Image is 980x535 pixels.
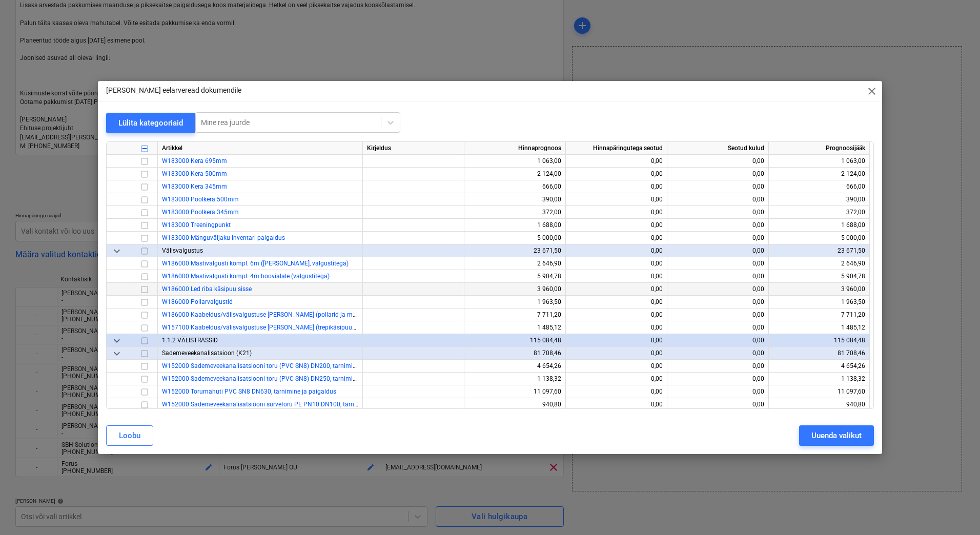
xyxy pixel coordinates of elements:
[570,232,663,244] div: 0,00
[671,360,764,373] div: 0,00
[773,257,865,270] div: 2 646,90
[468,244,561,257] div: 23 671,50
[468,334,561,347] div: 115 084,48
[671,219,764,232] div: 0,00
[162,209,239,216] a: W183000 Poolkera 345mm
[162,311,384,318] a: W186000 Kaabeldus/välisvalgustuse [PERSON_NAME] (pollarid ja mastid) W1.1
[773,360,865,373] div: 4 654,26
[671,296,764,308] div: 0,00
[468,193,561,206] div: 390,00
[111,347,123,360] span: keyboard_arrow_down
[106,85,241,96] p: [PERSON_NAME] eelarveread dokumendile
[671,398,764,411] div: 0,00
[671,232,764,244] div: 0,00
[468,168,561,180] div: 2 124,00
[570,257,663,270] div: 0,00
[162,234,285,241] a: W183000 Mänguväljaku inventari paigaldus
[671,347,764,360] div: 0,00
[570,347,663,360] div: 0,00
[570,334,663,347] div: 0,00
[570,155,663,168] div: 0,00
[468,373,561,385] div: 1 138,32
[162,221,231,229] a: W183000 Treeningpunkt
[468,180,561,193] div: 666,00
[773,398,865,411] div: 940,80
[158,142,363,155] div: Artikkel
[468,257,561,270] div: 2 646,90
[671,321,764,334] div: 0,00
[162,324,396,331] a: W157100 Kaabeldus/välisvalgustuse [PERSON_NAME] (trepikäsipuuvalgustid) W1.1
[468,347,561,360] div: 81 708,46
[773,334,865,347] div: 115 084,48
[570,244,663,257] div: 0,00
[773,180,865,193] div: 666,00
[570,360,663,373] div: 0,00
[866,85,878,97] span: close
[773,155,865,168] div: 1 063,00
[468,308,561,321] div: 7 711,20
[162,388,336,395] a: W152000 Torumahuti PVC SN8 DN630, tarnimine ja paigaldus
[162,324,396,331] span: W157100 Kaabeldus/välisvalgustuse trass (trepikäsipuuvalgustid) W1.1
[111,245,123,257] span: keyboard_arrow_down
[162,285,252,293] a: W186000 Led riba käsipuu sisse
[468,296,561,308] div: 1 963,50
[468,283,561,296] div: 3 960,00
[162,196,239,203] span: W183000 Poolkera 500mm
[773,206,865,219] div: 372,00
[162,401,405,408] a: W152000 Sademeveekanalisatsiooni survetoru PE PN10 DN100, tarnimine ja paigaldus
[162,362,395,369] a: W152000 Sademeveekanalisatsiooni toru (PVC SN8) DN200, tarnimine ja paigaldus
[671,180,764,193] div: 0,00
[363,142,464,155] div: Kirjeldus
[162,260,349,267] a: W186000 Mastivalgusti kompl. 6m ([PERSON_NAME], valgustitega)
[570,385,663,398] div: 0,00
[773,283,865,296] div: 3 960,00
[566,142,667,155] div: Hinnapäringutega seotud
[773,308,865,321] div: 7 711,20
[570,193,663,206] div: 0,00
[667,142,769,155] div: Seotud kulud
[671,257,764,270] div: 0,00
[671,155,764,168] div: 0,00
[671,206,764,219] div: 0,00
[106,113,195,133] button: Lülita kategooriaid
[570,270,663,283] div: 0,00
[773,321,865,334] div: 1 485,12
[570,296,663,308] div: 0,00
[811,429,862,442] div: Uuenda valikut
[162,337,218,344] span: 1.1.2 VÄLISTRASSID
[773,373,865,385] div: 1 138,32
[162,157,227,164] a: W183000 Kera 695mm
[570,219,663,232] div: 0,00
[468,219,561,232] div: 1 688,00
[162,260,349,267] span: W186000 Mastivalgusti kompl. 6m (sh jalad, valgustitega)
[118,116,183,130] div: Lülita kategooriaid
[162,311,384,318] span: W186000 Kaabeldus/välisvalgustuse trass (pollarid ja mastid) W1.1
[162,170,227,177] a: W183000 Kera 500mm
[468,206,561,219] div: 372,00
[162,183,227,190] a: W183000 Kera 345mm
[570,168,663,180] div: 0,00
[119,429,140,442] div: Loobu
[162,298,233,305] a: W186000 Pollarvalgustid
[671,283,764,296] div: 0,00
[671,244,764,257] div: 0,00
[162,375,395,382] a: W152000 Sademeveekanalisatsiooni toru (PVC SN8) DN250, tarnimine ja paigaldus
[671,193,764,206] div: 0,00
[671,168,764,180] div: 0,00
[671,334,764,347] div: 0,00
[929,486,980,535] iframe: Chat Widget
[162,273,330,280] span: W186000 Mastivalgusti kompl. 4m hoovialale (valgustitega)
[468,360,561,373] div: 4 654,26
[773,168,865,180] div: 2 124,00
[570,206,663,219] div: 0,00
